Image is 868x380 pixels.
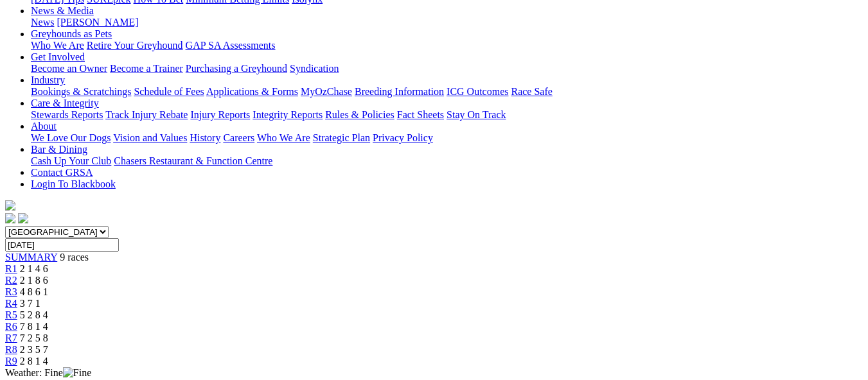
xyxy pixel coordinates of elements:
span: 3 7 1 [20,298,40,309]
a: Integrity Reports [252,109,323,120]
img: logo-grsa-white.png [5,200,15,211]
a: About [31,121,57,132]
a: Schedule of Fees [134,86,204,97]
div: Bar & Dining [31,155,863,167]
div: Industry [31,86,863,98]
a: R9 [5,356,17,367]
a: R8 [5,344,17,355]
a: [PERSON_NAME] [57,17,138,28]
a: Race Safe [511,86,552,97]
img: Fine [63,367,91,379]
a: Stay On Track [447,109,506,120]
div: Get Involved [31,63,863,74]
a: Contact GRSA [31,167,93,178]
a: News & Media [31,5,94,16]
a: Chasers Restaurant & Function Centre [114,155,272,166]
a: R2 [5,275,17,286]
img: facebook.svg [5,213,15,223]
a: R3 [5,286,17,297]
span: 7 8 1 4 [20,321,48,332]
div: Greyhounds as Pets [31,40,863,51]
a: Cash Up Your Club [31,155,111,166]
a: Who We Are [257,132,310,143]
a: Fact Sheets [397,109,444,120]
span: 5 2 8 4 [20,309,48,320]
a: Breeding Information [355,86,444,97]
a: Become a Trainer [110,63,183,74]
a: R5 [5,309,17,320]
a: R7 [5,332,17,343]
div: About [31,132,863,144]
a: Become an Owner [31,63,107,74]
a: Injury Reports [190,109,250,120]
a: Purchasing a Greyhound [186,63,287,74]
span: 2 8 1 4 [20,356,48,367]
a: Rules & Policies [325,109,394,120]
a: Login To Blackbook [31,178,116,189]
div: Care & Integrity [31,109,863,121]
a: We Love Our Dogs [31,132,111,143]
a: Careers [223,132,254,143]
a: Greyhounds as Pets [31,28,112,39]
span: 2 1 4 6 [20,263,48,274]
div: News & Media [31,17,863,28]
a: Retire Your Greyhound [87,40,183,51]
a: Industry [31,74,65,85]
span: Weather: Fine [5,367,91,378]
a: Strategic Plan [313,132,370,143]
a: MyOzChase [301,86,352,97]
a: Vision and Values [113,132,187,143]
a: Get Involved [31,51,85,62]
a: Track Injury Rebate [105,109,188,120]
a: SUMMARY [5,252,57,263]
span: 2 3 5 7 [20,344,48,355]
a: History [190,132,220,143]
a: GAP SA Assessments [186,40,276,51]
a: R6 [5,321,17,332]
span: 9 races [60,252,89,263]
img: twitter.svg [18,213,28,223]
a: Bookings & Scratchings [31,86,131,97]
span: 2 1 8 6 [20,275,48,286]
a: News [31,17,54,28]
a: R4 [5,298,17,309]
a: Privacy Policy [373,132,433,143]
a: Applications & Forms [206,86,298,97]
a: Syndication [290,63,339,74]
a: R1 [5,263,17,274]
a: Who We Are [31,40,84,51]
a: Care & Integrity [31,98,99,108]
a: Stewards Reports [31,109,103,120]
span: 4 8 6 1 [20,286,48,297]
input: Select date [5,238,119,252]
a: Bar & Dining [31,144,87,155]
span: 7 2 5 8 [20,332,48,343]
a: ICG Outcomes [447,86,508,97]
